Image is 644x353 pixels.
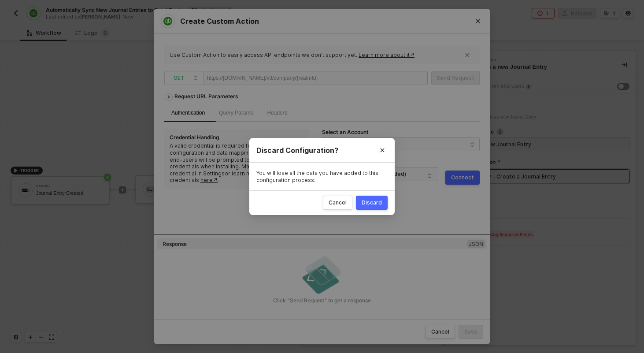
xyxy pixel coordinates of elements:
button: Cancel [323,196,352,210]
button: Save [459,325,483,339]
a: here↗ [200,177,218,183]
button: Close [370,138,395,163]
button: Send Request [431,71,480,85]
div: https://[DOMAIN_NAME]/v3/company/{realmId} [207,71,318,85]
div: Connect [451,174,474,181]
span: JSON [467,240,485,248]
span: + Add a new account [331,137,474,151]
div: Response [163,241,187,248]
div: Request URL Parameters [170,89,243,104]
img: empty-state-send-request [300,253,344,297]
a: Learn more about it↗ [359,52,415,58]
a: Manage your existing credential in Settings [170,163,297,177]
div: Use Custom Action to easily access API endpoints we don’t support yet. [170,52,461,59]
span: GET [174,71,198,85]
label: Select an Account [322,129,374,136]
button: Connect [445,171,480,185]
div: A valid credential is required for Custom Action configuration and data mapping purposes. Your en... [170,142,303,184]
div: Click ”Send Request” to get a response [157,297,487,304]
div: Discard [362,199,382,206]
span: icon-arrow-right [165,96,172,99]
button: Discard [356,196,388,210]
span: Headers [267,110,287,116]
div: Cancel [329,199,347,206]
span: icon-close [465,52,470,58]
button: Cancel [426,325,455,339]
img: integration-icon [163,17,172,26]
button: Close [466,9,490,33]
div: Credential Handling [170,134,219,141]
div: Authentication [171,109,205,117]
div: You will lose all the data you have added to this configuration process. [256,170,388,183]
div: Discard Configuration? [256,145,388,155]
span: Query Params [219,110,253,116]
div: Create Custom Action [161,14,483,28]
div: Cancel [431,328,449,335]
